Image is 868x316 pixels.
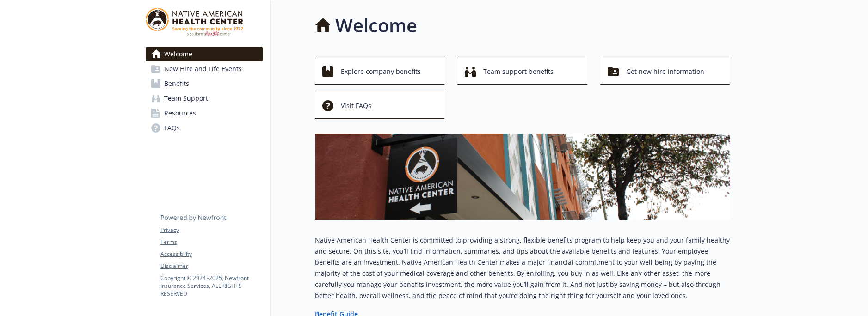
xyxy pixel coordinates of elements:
[164,61,242,76] span: New Hire and Life Events
[315,92,445,119] button: Visit FAQs
[160,262,262,270] a: Disclaimer
[160,226,262,234] a: Privacy
[146,61,263,76] a: New Hire and Life Events
[315,134,730,220] img: overview page banner
[626,63,704,80] span: Get new hire information
[457,58,587,85] button: Team support benefits
[315,235,730,301] p: Native American Health Center is committed to providing a strong, flexible benefits program to he...
[146,76,263,91] a: Benefits
[164,76,189,91] span: Benefits
[341,63,421,80] span: Explore company benefits
[146,106,263,121] a: Resources
[315,58,445,85] button: Explore company benefits
[483,63,554,80] span: Team support benefits
[160,274,262,298] p: Copyright © 2024 - 2025 , Newfront Insurance Services, ALL RIGHTS RESERVED
[160,238,262,246] a: Terms
[164,106,196,121] span: Resources
[160,250,262,258] a: Accessibility
[164,91,208,106] span: Team Support
[164,121,180,135] span: FAQs
[341,97,371,115] span: Visit FAQs
[146,91,263,106] a: Team Support
[600,58,730,85] button: Get new hire information
[335,12,417,39] h1: Welcome
[164,47,192,61] span: Welcome
[146,47,263,61] a: Welcome
[146,121,263,135] a: FAQs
